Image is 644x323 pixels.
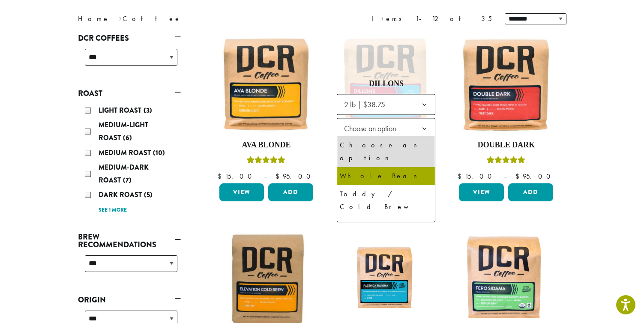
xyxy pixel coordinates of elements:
span: (5) [144,190,153,200]
div: Toddy / Cold Brew [340,188,432,213]
span: $ [218,172,225,181]
span: Choose an option [341,120,404,137]
bdi: 15.00 [458,172,496,181]
span: – [264,172,267,181]
div: French Press [340,218,432,244]
span: › [119,11,122,24]
span: 2 lb | $38.75 [337,94,435,115]
div: Items 1-12 of 35 [372,14,492,24]
a: Roast [78,86,181,101]
div: DCR Coffees [78,45,181,76]
a: DCR Coffees [78,31,181,45]
li: Choose an option [337,136,435,167]
span: $ [515,172,523,181]
div: Whole Bean [340,170,432,182]
nav: Breadcrumb [78,14,309,24]
a: Rated 5.00 out of 5 [337,35,435,208]
span: (6) [123,133,132,143]
img: Double-Dark-12oz-300x300.jpg [457,35,555,134]
span: Dark Roast [99,190,144,200]
span: 2 lb | $38.75 [344,99,385,109]
span: (10) [153,148,165,158]
a: View [219,183,264,201]
a: Brew Recommendations [78,230,181,252]
span: Light Roast [99,105,144,115]
a: Home [78,14,110,23]
h4: Ava Blonde [217,141,316,150]
span: 2 lb | $38.75 [341,96,394,113]
bdi: 95.00 [276,172,315,181]
span: (7) [123,175,132,185]
div: Brew Recommendations [78,252,181,282]
span: Medium-Light Roast [99,120,148,143]
img: Fazenda-Rainha_12oz_Mockup.jpg [337,242,435,316]
bdi: 15.00 [218,172,256,181]
a: See 1 more [99,206,127,215]
div: Rated 5.00 out of 5 [247,155,285,168]
h4: Double Dark [457,141,555,150]
span: Medium Roast [99,148,153,158]
span: $ [458,172,465,181]
a: Ava BlondeRated 5.00 out of 5 [217,35,316,180]
span: (3) [144,105,152,115]
h4: Dillons [337,79,435,89]
span: – [504,172,507,181]
span: $ [276,172,283,181]
img: Ava-Blonde-12oz-1-300x300.jpg [217,35,315,134]
bdi: 95.00 [515,172,554,181]
span: Choose an option [337,118,435,139]
button: Add [268,183,313,201]
button: Add [508,183,553,201]
div: Roast [78,101,181,219]
a: Double DarkRated 4.50 out of 5 [457,35,555,180]
span: Medium-Dark Roast [99,162,149,185]
div: Rated 4.50 out of 5 [487,155,525,168]
a: View [459,183,504,201]
a: Origin [78,293,181,307]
